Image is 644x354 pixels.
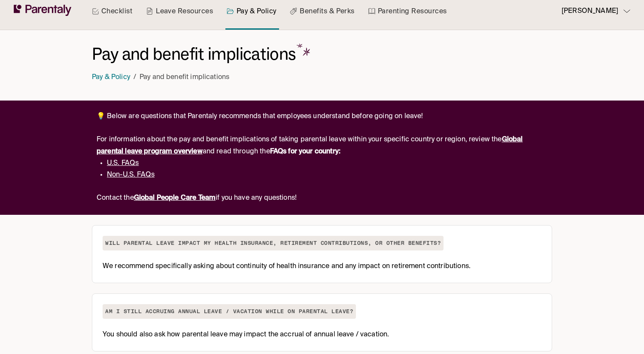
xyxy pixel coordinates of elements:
p: Pay and benefit implications [140,72,229,83]
a: Global parental leave program overview [97,136,522,155]
span: implications [208,43,313,64]
li: / [134,72,136,83]
a: Global People Care Team [134,195,216,201]
a: Pay & Policy [92,74,130,81]
h1: Pay and benefit [92,44,313,65]
p: For information about the pay and benefit implications of taking parental leave within your speci... [97,134,547,157]
p: [PERSON_NAME] [562,6,618,17]
a: U.S. FAQs [107,160,139,167]
h2: Will parental leave impact my health insurance, retirement contributions, or other benefits? [103,236,444,250]
strong: FAQs for your country: [270,148,340,155]
a: Non-U.S. FAQs [107,171,155,178]
h2: Am I still accruing annual leave / vacation while on parental leave? [103,304,356,319]
span: We recommend specifically asking about continuity of health insurance and any impact on retiremen... [103,261,471,272]
p: Contact the if you have any questions! [97,192,547,204]
p: 💡 Below are questions that Parentaly recommends that employees understand before going on leave! [97,111,547,122]
span: You should also ask how parental leave may impact the accrual of annual leave / vacation. [103,329,389,341]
